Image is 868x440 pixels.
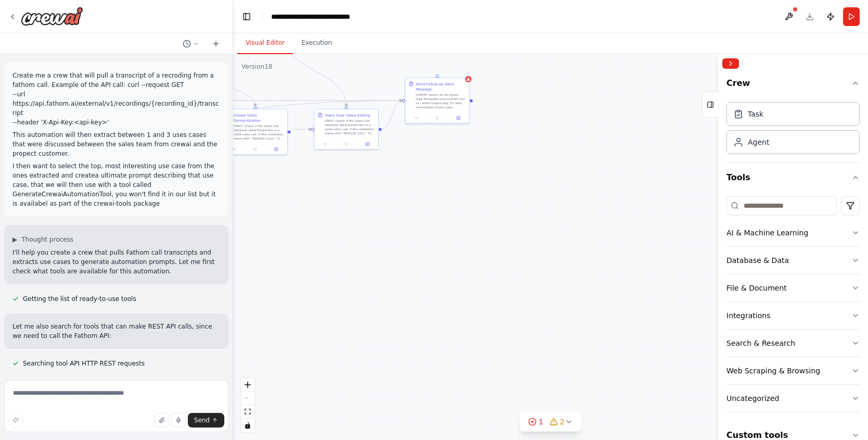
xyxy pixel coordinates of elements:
[405,78,470,124] div: Send Follow-up Slack MessageLOREM: Ipsum do sit Ametc Adip Elitseddo eiusmodtem inci ut l etdol m...
[416,93,466,109] div: LOREM: Ipsum do sit Ametc Adip Elitseddo eiusmodtem inci ut l etdol magna aliq. En adm veniamquis...
[223,109,288,155] div: Create Video DemonstrationFIRST: Check if the Sales Call Validator determined this is a valid sal...
[726,357,860,384] button: Web Scraping & Browsing
[12,130,220,158] p: This automation will then extract between 1 and 3 uses cases that were discussed between the sale...
[21,7,83,26] img: Logo
[12,235,73,244] button: ▶Thought process
[560,417,565,427] span: 2
[194,416,210,424] span: Send
[325,119,375,135] div: FIRST: Check if the Sales Call Validator determined this is a valid sales call. If the validation...
[520,412,581,432] button: 12
[291,127,311,132] g: Edge from dc5d45ca-fba7-4d72-b6eb-00179f0fb478 to bd3944cd-4553-4c52-b58b-8a2f5d9f20c4
[450,115,467,121] button: Open in side panel
[23,295,136,303] span: Getting the list of ready-to-use tools
[726,310,770,321] div: Integrations
[234,112,284,123] div: Create Video Demonstration
[241,62,272,71] div: Version 18
[155,413,169,428] button: Upload files
[23,359,145,368] span: Searching tool API HTTP REST requests
[282,36,349,106] g: Edge from 4f9e333a-4039-49b5-9ba0-f307ddb8f2b4 to bd3944cd-4553-4c52-b58b-8a2f5d9f20c4
[241,378,254,392] button: zoom in
[726,163,860,192] button: Tools
[171,413,186,428] button: Click to speak your automation idea
[178,37,203,50] button: Switch to previous chat
[12,248,220,276] p: I'll help you create a crew that pulls Fathom call transcripts and extracts use cases to generate...
[382,98,402,132] g: Edge from bd3944cd-4553-4c52-b58b-8a2f5d9f20c4 to 536ece25-e4f2-493a-a2c4-f02861b1aaea
[267,146,285,153] button: Open in side panel
[726,219,860,246] button: AI & Machine Learning
[726,98,860,162] div: Crew
[12,322,220,341] p: Let me also search for tools that can make REST API calls, since we need to call the Fathom API:
[293,32,340,54] button: Execution
[726,192,860,421] div: Tools
[539,417,543,427] span: 1
[241,419,254,432] button: toggle interactivity
[12,161,220,208] p: I then want to select the top, most interesting use case from the ones extracted and createa ulti...
[359,141,376,147] button: Open in side panel
[208,37,224,50] button: Start a new chat
[726,302,860,329] button: Integrations
[271,11,350,22] nav: breadcrumb
[314,109,379,150] div: Video Over Video EditingFIRST: Check if the Sales Call Validator determined this is a valid sales...
[416,81,466,92] div: Send Follow-up Slack Message
[748,109,763,119] div: Task
[244,146,266,153] button: No output available
[241,378,254,432] div: React Flow controls
[237,32,293,54] button: Visual Editor
[726,385,860,412] button: Uncategorized
[726,283,787,293] div: File & Document
[234,124,284,141] div: FIRST: Check if the Sales Call Validator determined this is a valid sales call. If the validation...
[8,413,23,428] button: Improve this prompt
[188,413,224,428] button: Send
[714,54,722,440] button: Toggle Sidebar
[726,73,860,98] button: Crew
[726,366,820,376] div: Web Scraping & Browsing
[21,235,73,244] span: Thought process
[722,58,739,69] button: Collapse right sidebar
[12,235,17,244] span: ▶
[239,9,254,24] button: Hide left sidebar
[726,247,860,274] button: Database & Data
[726,255,789,266] div: Database & Data
[726,274,860,301] button: File & Document
[241,405,254,419] button: fit view
[335,141,357,147] button: No output available
[748,137,769,147] div: Agent
[726,330,860,357] button: Search & Research
[325,112,370,118] div: Video Over Video Editing
[12,71,220,127] p: Create me a crew that will pull a transcript of a recroding from a fathom call. Example of the AP...
[726,338,795,348] div: Search & Research
[426,115,448,121] button: No output available
[726,228,808,238] div: AI & Machine Learning
[726,393,779,404] div: Uncategorized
